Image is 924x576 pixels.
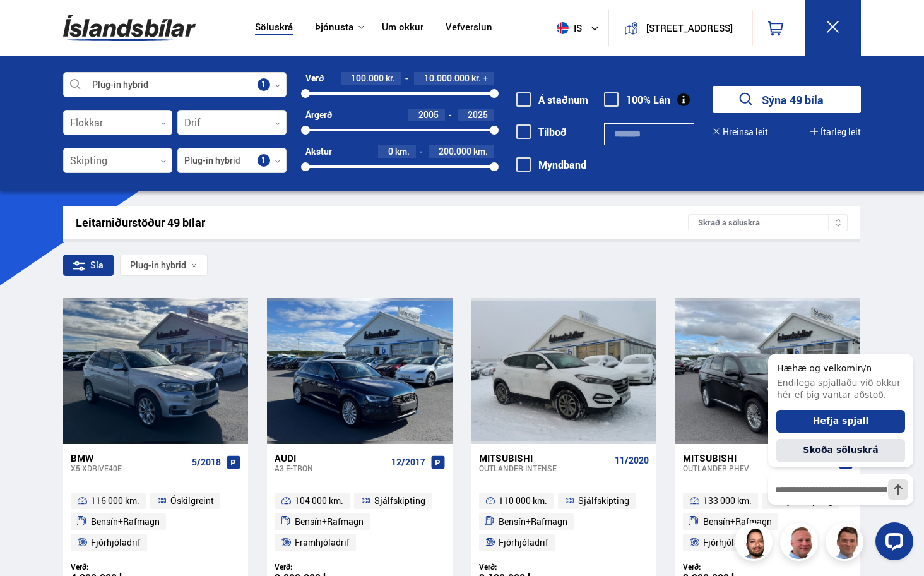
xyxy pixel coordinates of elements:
[468,109,488,121] span: 2025
[499,535,548,550] span: Fjórhjóladrif
[737,525,774,563] img: nhp88E3Fdnt1Opn2.png
[683,562,768,572] div: Verð:
[557,22,569,34] img: svg+xml;base64,PHN2ZyB4bWxucz0iaHR0cDovL3d3dy53My5vcmcvMjAwMC9zdmciIHdpZHRoPSI1MTIiIGhlaWdodD0iNT...
[499,514,567,529] span: Bensín+Rafmagn
[275,562,360,572] div: Verð:
[315,21,353,33] button: Þjónusta
[439,145,471,157] span: 200.000
[374,493,425,508] span: Sjálfskipting
[703,535,753,550] span: Fjórhjóladrif
[63,8,196,49] img: G0Ugv5HjCgRt.svg
[810,127,861,137] button: Ítarleg leit
[388,145,393,157] span: 0
[516,94,588,105] label: Á staðnum
[604,94,670,105] label: 100% Lán
[305,73,324,83] div: Verð
[683,464,799,472] div: Outlander PHEV
[473,147,488,157] span: km.
[71,452,187,464] div: BMW
[351,72,384,84] span: 100.000
[76,216,688,229] div: Leitarniðurstöður 49 bílar
[418,109,439,121] span: 2005
[643,23,736,33] button: [STREET_ADDRESS]
[395,147,410,157] span: km.
[305,147,332,157] div: Akstur
[483,73,488,83] span: +
[71,464,187,472] div: X5 XDRIVE40E
[91,493,139,508] span: 116 000 km.
[91,535,141,550] span: Fjórhjóladrif
[71,562,156,572] div: Verð:
[616,10,745,46] a: [STREET_ADDRESS]
[713,86,861,113] button: Sýna 49 bíla
[391,457,425,467] span: 12/2017
[479,452,610,464] div: Mitsubishi
[683,452,799,464] div: Mitsubishi
[275,452,386,464] div: Audi
[446,21,492,35] a: Vefverslun
[424,72,470,84] span: 10.000.000
[499,493,547,508] span: 110 000 km.
[130,260,186,270] span: Plug-in hybrid
[170,493,214,508] span: Óskilgreint
[516,126,567,138] label: Tilboð
[471,73,481,83] span: kr.
[552,9,608,47] button: is
[713,127,768,137] button: Hreinsa leit
[192,457,221,467] span: 5/2018
[255,21,293,35] a: Söluskrá
[305,110,332,120] div: Árgerð
[758,333,918,570] iframe: LiveChat chat widget
[703,493,752,508] span: 133 000 km.
[382,21,423,35] a: Um okkur
[688,214,848,231] div: Skráð á söluskrá
[552,22,583,34] span: is
[295,535,350,550] span: Framhjóladrif
[703,514,772,529] span: Bensín+Rafmagn
[275,464,386,472] div: A3 E-TRON
[479,562,564,572] div: Verð:
[516,159,586,171] label: Myndband
[63,255,114,276] div: Sía
[91,514,160,529] span: Bensín+Rafmagn
[578,493,629,508] span: Sjálfskipting
[295,514,364,529] span: Bensín+Rafmagn
[295,493,343,508] span: 104 000 km.
[479,464,610,472] div: Outlander INTENSE
[386,73,395,83] span: kr.
[615,455,649,465] span: 11/2020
